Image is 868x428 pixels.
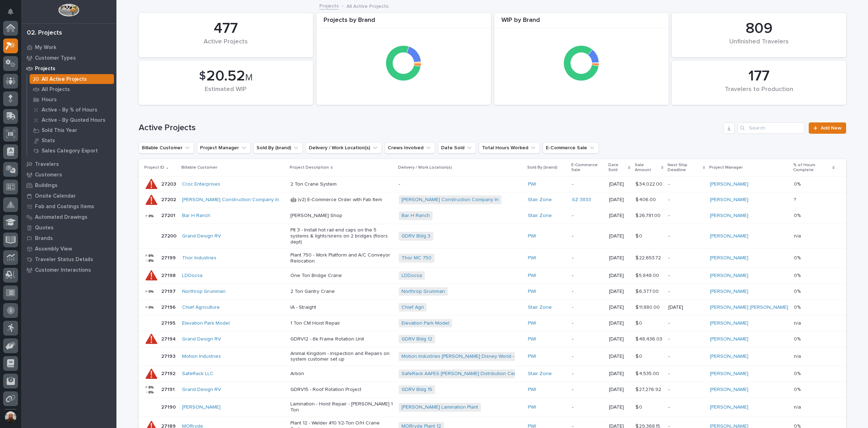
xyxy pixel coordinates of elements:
[635,369,661,377] p: $ 4,535.00
[27,115,116,125] a: Active - By Quoted Hours
[684,67,834,85] div: 177
[42,148,98,154] p: Sales Category Export
[290,273,393,279] p: One Ton Bridge Crane
[402,233,430,239] a: GDRV Bldg 3
[42,117,106,123] p: Active - By Quoted Hours
[794,254,802,261] p: 0%
[35,204,94,210] p: Fab and Coatings Items
[139,176,846,192] tr: 2720327203 Croc Enterprises 2 Ton Crane System-PWI -[DATE]$ 34,022.00$ 34,022.00 -[PERSON_NAME] 0%0%
[161,303,177,311] p: 27196
[609,387,630,393] p: [DATE]
[609,305,630,311] p: [DATE]
[182,181,220,187] a: Croc Enterprises
[609,197,630,203] p: [DATE]
[27,29,62,37] div: 02. Projects
[528,289,536,295] a: PWI
[572,233,603,239] p: -
[668,305,704,311] p: [DATE]
[139,315,846,331] tr: 2719527195 Elevation Park Model 1 Ton CM Hoist RepairElevation Park Model PWI -[DATE]$ 0$ 0 -[PER...
[9,8,18,20] div: Notifications
[402,213,430,219] a: Bar H Ranch
[290,289,393,295] p: 2 Ton Gantry Crane
[27,84,116,94] a: All Projects
[139,268,846,284] tr: 2719827198 LDDocsa One Ton Bridge CraneLDDocsa PWI -[DATE]$ 5,848.00$ 5,848.00 -[PERSON_NAME] 0%0%
[528,233,536,239] a: PWI
[35,55,76,61] p: Customer Types
[609,336,630,342] p: [DATE]
[571,161,604,174] p: E-Commerce Sale
[528,255,536,261] a: PWI
[572,371,603,377] p: -
[543,142,599,153] button: E-Commerce Sale
[42,76,87,83] p: All Active Projects
[161,271,177,279] p: 27198
[710,354,748,360] a: [PERSON_NAME]
[3,410,18,424] button: users-avatar
[35,66,55,72] p: Projects
[182,233,221,239] a: Grand Design RV
[609,255,630,261] p: [DATE]
[402,273,422,279] a: LDDocsa
[197,142,251,153] button: Project Manager
[635,335,664,342] p: $ 48,436.03
[572,197,591,203] a: SZ 3833
[710,181,748,187] a: [PERSON_NAME]
[794,211,802,219] p: 0%
[27,146,116,156] a: Sales Category Export
[402,197,499,203] a: [PERSON_NAME] Construction Company In
[710,233,748,239] a: [PERSON_NAME]
[290,401,393,413] p: Lamination - Hoist Repair - [PERSON_NAME] 1 Ton
[479,142,540,153] button: Total Hours Worked
[635,254,662,261] p: $ 22,653.72
[572,289,603,295] p: -
[139,192,846,208] tr: 2720227202 [PERSON_NAME] Construction Company In 🤖 (v2) E-Commerce Order with Fab Item[PERSON_NAM...
[794,385,802,393] p: 0%
[27,105,116,115] a: Active - By % of Hours
[151,86,301,101] div: Estimated WIP
[572,305,603,311] p: -
[737,122,804,134] input: Search
[139,300,846,315] tr: 2719627196 Chief Agriculture IA - StraightChief Agri Stair Zone -[DATE]$ 11,880.00$ 11,880.00 [DA...
[572,387,603,393] p: -
[290,387,393,393] p: GDRV15 - Roof Rotation Project
[572,273,603,279] p: -
[21,243,116,254] a: Assembly View
[635,232,644,239] p: $ 0
[161,369,177,377] p: 27192
[21,233,116,243] a: Brands
[21,42,116,53] a: My Work
[182,197,279,203] a: [PERSON_NAME] Construction Company In
[21,212,116,222] a: Automated Drawings
[42,97,57,103] p: Hours
[821,126,842,131] span: Add New
[794,180,802,187] p: 0%
[161,211,177,219] p: 27201
[21,201,116,212] a: Fab and Coatings Items
[144,164,164,171] p: Project ID
[35,214,88,221] p: Automated Drawings
[710,255,748,261] a: [PERSON_NAME]
[710,387,748,393] a: [PERSON_NAME]
[794,232,802,239] p: n/a
[710,273,748,279] a: [PERSON_NAME]
[668,213,704,219] p: -
[21,254,116,265] a: Traveler Status Details
[609,371,630,377] p: [DATE]
[35,44,56,51] p: My Work
[609,404,630,410] p: [DATE]
[609,354,630,360] p: [DATE]
[609,289,630,295] p: [DATE]
[668,233,704,239] p: -
[635,319,644,326] p: $ 0
[668,161,701,174] p: Next Ship Deadline
[794,195,797,203] p: ?
[710,336,748,342] a: [PERSON_NAME]
[245,73,253,82] span: M
[139,382,846,398] tr: 2719127191 Grand Design RV GDRV15 - Roof Rotation ProjectGDRV Bldg 15 PWI -[DATE]$ 27,276.92$ 27,...
[182,387,221,393] a: Grand Design RV
[199,70,206,83] span: $
[402,289,445,295] a: Northrop Grumman
[21,265,116,275] a: Customer Interactions
[710,213,748,219] a: [PERSON_NAME]
[317,17,491,28] div: Projects by Brand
